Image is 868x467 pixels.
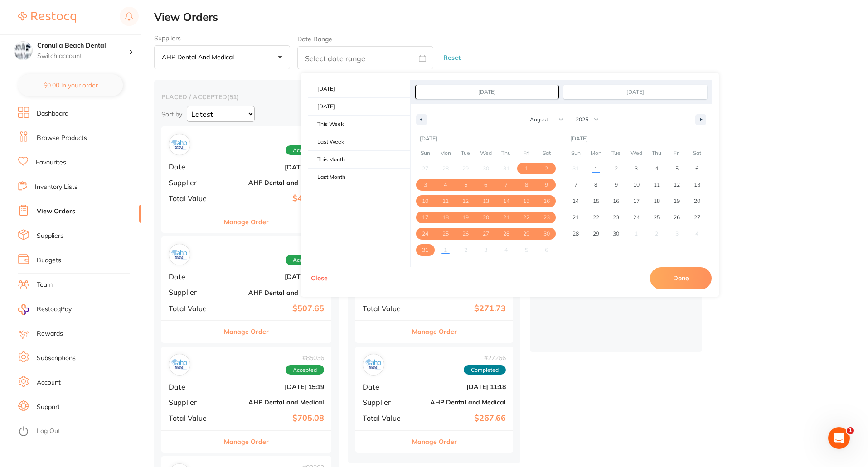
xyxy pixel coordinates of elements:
[847,427,854,434] span: 1
[225,273,324,280] b: [DATE] 15:38
[18,74,123,96] button: $0.00 in your order
[626,193,647,209] button: 17
[646,160,667,177] button: 4
[566,177,586,193] button: 7
[650,267,712,289] button: Done
[308,133,410,151] button: Last Week
[436,177,456,193] button: 4
[574,177,577,193] span: 7
[566,146,586,160] span: Sun
[225,414,324,423] b: $705.08
[503,226,509,242] span: 28
[442,226,449,242] span: 25
[308,169,410,186] span: Last Month
[18,12,76,23] img: Restocq Logo
[14,42,32,60] img: Cronulla Beach Dental
[162,53,238,61] p: AHP Dental and Medical
[169,398,218,406] span: Supplier
[687,209,707,226] button: 27
[545,177,548,193] span: 9
[516,209,537,226] button: 22
[169,383,218,391] span: Date
[422,226,428,242] span: 24
[37,403,60,412] a: Support
[308,98,410,116] button: [DATE]
[626,146,647,160] span: Wed
[37,41,129,50] h4: Cronulla Beach Dental
[593,226,599,242] span: 29
[225,194,324,203] b: $483.99
[154,11,868,24] h2: View Orders
[415,399,506,406] b: AHP Dental and Medical
[225,179,324,186] b: AHP Dental and Medical
[35,183,78,192] a: Inventory Lists
[586,226,606,242] button: 29
[308,98,410,115] span: [DATE]
[171,136,188,153] img: AHP Dental and Medical
[415,193,436,209] button: 10
[415,226,436,242] button: 24
[646,193,667,209] button: 18
[635,160,638,177] span: 3
[606,226,626,242] button: 30
[169,194,218,202] span: Total Value
[37,427,60,436] a: Log Out
[37,378,61,387] a: Account
[655,160,658,177] span: 4
[462,226,469,242] span: 26
[412,431,457,453] button: Manage Order
[225,399,324,406] b: AHP Dental and Medical
[224,321,269,342] button: Manage Order
[483,209,489,226] span: 20
[37,256,61,265] a: Budgets
[363,383,408,391] span: Date
[442,193,449,209] span: 11
[674,177,680,193] span: 12
[828,427,850,449] iframe: Intercom live chat
[667,193,687,209] button: 19
[169,288,218,296] span: Supplier
[633,193,640,209] span: 17
[476,146,496,160] span: Wed
[695,160,698,177] span: 6
[37,305,72,314] span: RestocqPay
[415,177,436,193] button: 3
[536,226,557,242] button: 30
[441,46,463,70] button: Reset
[536,160,557,177] button: 2
[225,164,324,171] b: [DATE] 11:15
[545,160,548,177] span: 2
[456,193,476,209] button: 12
[566,209,586,226] button: 21
[593,193,599,209] span: 15
[154,45,290,70] button: AHP Dental and Medical
[154,34,290,42] label: Suppliers
[593,209,599,226] span: 22
[503,193,509,209] span: 14
[606,209,626,226] button: 23
[297,46,433,69] input: Select date range
[687,177,707,193] button: 13
[523,193,529,209] span: 15
[225,383,324,390] b: [DATE] 15:19
[523,226,529,242] span: 29
[496,209,516,226] button: 21
[667,146,687,160] span: Fri
[667,209,687,226] button: 26
[308,169,410,186] button: Last Month
[436,146,456,160] span: Mon
[18,304,72,315] a: RestocqPay
[586,209,606,226] button: 22
[18,7,76,28] a: Restocq Logo
[412,321,457,342] button: Manage Order
[286,255,324,265] span: Accepted
[308,80,410,97] span: [DATE]
[456,226,476,242] button: 26
[566,193,586,209] button: 14
[675,160,679,177] span: 5
[694,209,700,226] span: 27
[286,134,324,141] span: # 91181
[572,193,579,209] span: 14
[606,146,626,160] span: Tue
